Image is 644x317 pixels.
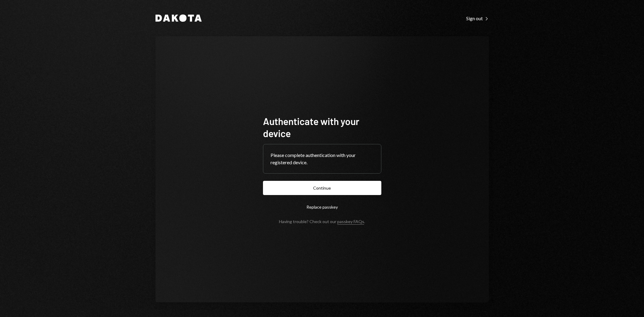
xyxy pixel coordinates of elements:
div: Please complete authentication with your registered device. [271,152,374,166]
button: Replace passkey [263,200,381,214]
div: Having trouble? Check out our . [279,219,365,224]
a: passkey FAQs [337,219,364,225]
div: Sign out [466,15,489,21]
button: Continue [263,181,381,195]
h1: Authenticate with your device [263,115,381,139]
a: Sign out [466,15,489,21]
